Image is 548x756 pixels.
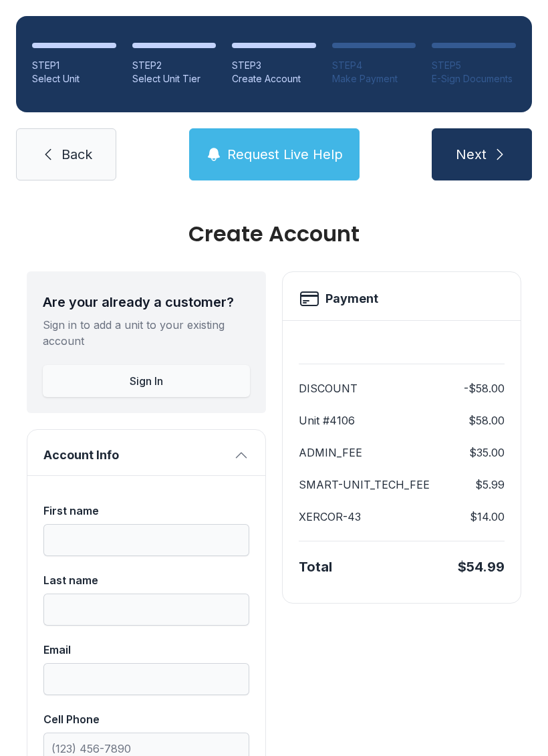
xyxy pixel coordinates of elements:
div: Create Account [27,223,521,245]
span: Request Live Help [227,145,343,164]
dt: SMART-UNIT_TECH_FEE [299,477,430,493]
div: Email [43,642,249,658]
div: Are your already a customer? [43,293,250,311]
dd: $14.00 [470,509,505,525]
dd: $35.00 [469,445,505,461]
div: STEP 5 [432,59,516,72]
input: First name [43,524,249,556]
div: STEP 1 [32,59,116,72]
dd: -$58.00 [464,380,505,396]
span: Account Info [43,446,228,465]
div: STEP 4 [332,59,416,72]
dt: XERCOR-43 [299,509,361,525]
dt: Unit #4106 [299,412,355,428]
dt: ADMIN_FEE [299,445,362,461]
input: Email [43,663,249,695]
div: Make Payment [332,72,416,86]
div: Select Unit [32,72,116,86]
div: STEP 2 [132,59,217,72]
div: Create Account [232,72,316,86]
span: Back [61,145,92,164]
div: $54.99 [458,557,505,576]
h2: Payment [325,289,378,308]
dt: DISCOUNT [299,380,358,396]
button: Account Info [27,430,265,475]
div: Total [299,557,332,576]
div: Cell Phone [43,711,249,727]
input: Last name [43,594,249,626]
div: Last name [43,572,249,588]
dd: $58.00 [468,412,505,428]
dd: $5.99 [475,477,505,493]
div: First name [43,503,249,519]
div: Sign in to add a unit to your existing account [43,317,250,349]
div: STEP 3 [232,59,316,72]
span: Next [456,145,487,164]
div: Select Unit Tier [132,72,217,86]
span: Sign In [130,373,163,389]
div: E-Sign Documents [432,72,516,86]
